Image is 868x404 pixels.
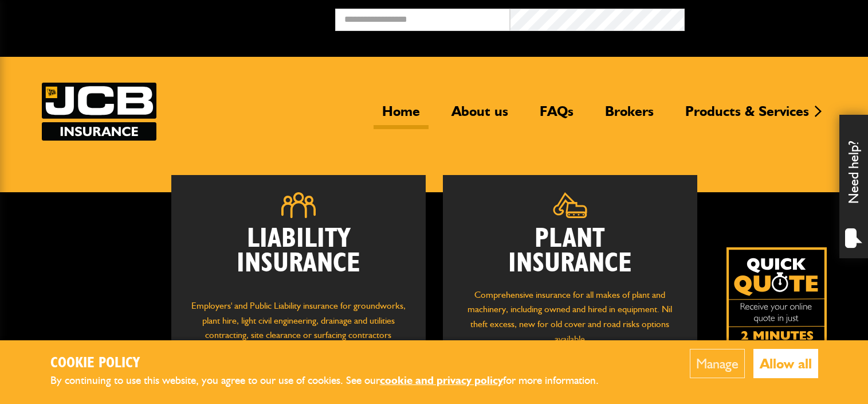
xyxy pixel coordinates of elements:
a: Get your insurance quote isn just 2-minutes [726,247,827,348]
a: FAQs [531,103,582,129]
h2: Cookie Policy [50,355,618,372]
a: About us [443,103,517,129]
button: Broker Login [685,9,859,26]
a: Products & Services [677,103,818,129]
p: By continuing to use this website, you agree to our use of cookies. See our for more information. [50,372,618,390]
a: JCB Insurance Services [42,83,156,141]
p: Employers' and Public Liability insurance for groundworks, plant hire, light civil engineering, d... [188,298,409,353]
button: Allow all [753,349,818,378]
img: Quick Quote [726,247,827,348]
p: Comprehensive insurance for all makes of plant and machinery, including owned and hired in equipm... [460,288,680,346]
h2: Plant Insurance [460,227,680,276]
a: Home [374,103,429,129]
a: Brokers [596,103,662,129]
h2: Liability Insurance [188,227,409,288]
a: cookie and privacy policy [380,374,503,387]
div: Need help? [839,115,868,258]
button: Manage [690,349,745,378]
img: JCB Insurance Services logo [42,83,156,141]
